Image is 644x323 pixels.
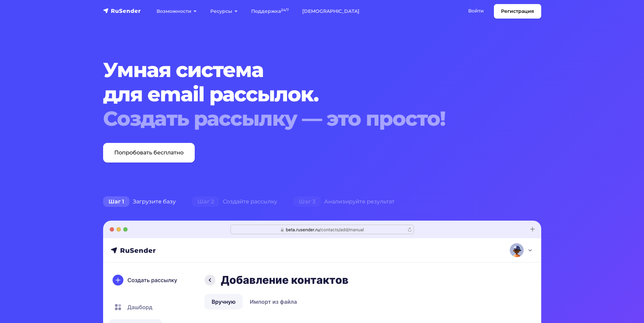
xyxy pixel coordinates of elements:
sup: 24/7 [281,8,289,12]
span: Шаг 2 [192,196,219,207]
a: Возможности [150,4,204,18]
h1: Умная система для email рассылок. [103,58,504,131]
div: Анализируйте результат [285,195,403,208]
div: Создайте рассылку [184,195,285,208]
a: Войти [461,4,491,18]
div: Загрузите базу [95,195,184,208]
a: [DEMOGRAPHIC_DATA] [295,4,366,18]
div: Создать рассылку — это просто! [103,106,504,131]
span: Шаг 1 [103,196,129,207]
a: Поддержка24/7 [244,4,295,18]
span: Шаг 3 [293,196,321,207]
a: Попробовать бесплатно [103,143,195,163]
img: RuSender [103,7,141,14]
a: Регистрация [494,4,541,19]
a: Ресурсы [204,4,244,18]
